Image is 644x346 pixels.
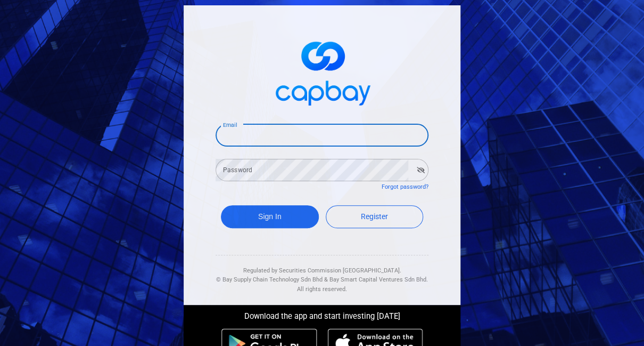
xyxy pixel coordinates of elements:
span: Register [361,212,388,221]
div: Download the app and start investing [DATE] [176,305,468,323]
div: Regulated by Securities Commission [GEOGRAPHIC_DATA]. & All rights reserved. [216,255,428,294]
button: Sign In [221,205,319,228]
a: Forgot password? [382,183,428,190]
a: Register [326,205,424,228]
span: Bay Smart Capital Ventures Sdn Bhd. [329,276,428,283]
img: logo [269,32,375,111]
label: Email [223,121,237,129]
span: © Bay Supply Chain Technology Sdn Bhd [216,276,323,283]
